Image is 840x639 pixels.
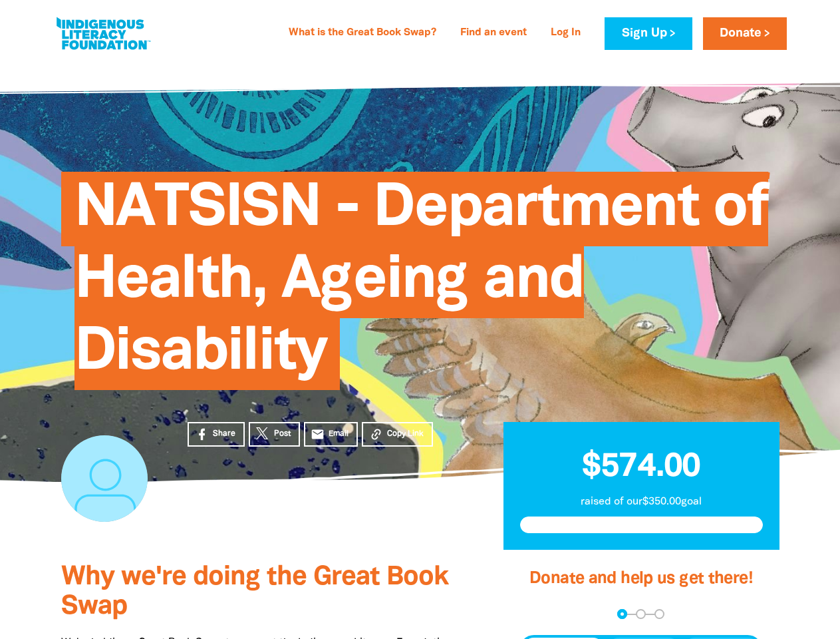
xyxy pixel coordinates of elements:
[188,422,245,447] a: Share
[274,428,291,440] span: Post
[582,452,700,483] span: $574.00
[543,23,589,44] a: Log In
[617,609,627,619] button: Navigate to step 1 of 3 to enter your donation amount
[249,422,300,447] a: Post
[304,422,358,447] a: emailEmail
[520,494,763,510] p: raised of our $350.00 goal
[452,23,535,44] a: Find an event
[61,565,448,619] span: Why we're doing the Great Book Swap
[74,182,768,390] span: NATSISN - Department of Health, Ageing and Disability
[703,17,787,50] a: Donate
[654,609,664,619] button: Navigate to step 3 of 3 to enter your payment details
[636,609,646,619] button: Navigate to step 2 of 3 to enter your details
[213,428,235,440] span: Share
[281,23,444,44] a: What is the Great Book Swap?
[387,428,424,440] span: Copy Link
[329,428,349,440] span: Email
[529,571,753,586] span: Donate and help us get there!
[362,422,433,447] button: Copy Link
[605,17,692,50] a: Sign Up
[311,427,325,441] i: email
